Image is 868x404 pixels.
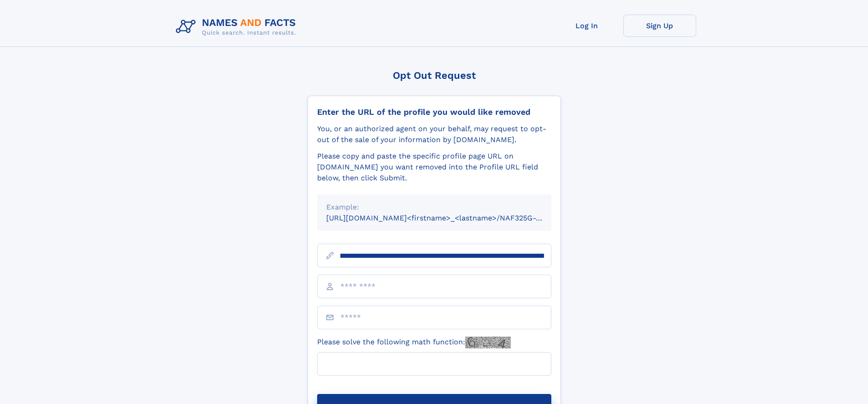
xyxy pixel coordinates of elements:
[308,70,561,81] div: Opt Out Request
[550,15,623,37] a: Log In
[317,107,551,117] div: Enter the URL of the profile you would like removed
[317,151,551,184] div: Please copy and paste the specific profile page URL on [DOMAIN_NAME] you want removed into the Pr...
[172,15,303,39] img: Logo Names and Facts
[317,123,551,145] div: You, or an authorized agent on your behalf, may request to opt-out of the sale of your informatio...
[317,337,511,348] label: Please solve the following math function:
[623,15,696,37] a: Sign Up
[326,202,542,213] div: Example:
[326,214,569,222] small: [URL][DOMAIN_NAME]<firstname>_<lastname>/NAF325G-xxxxxxxx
